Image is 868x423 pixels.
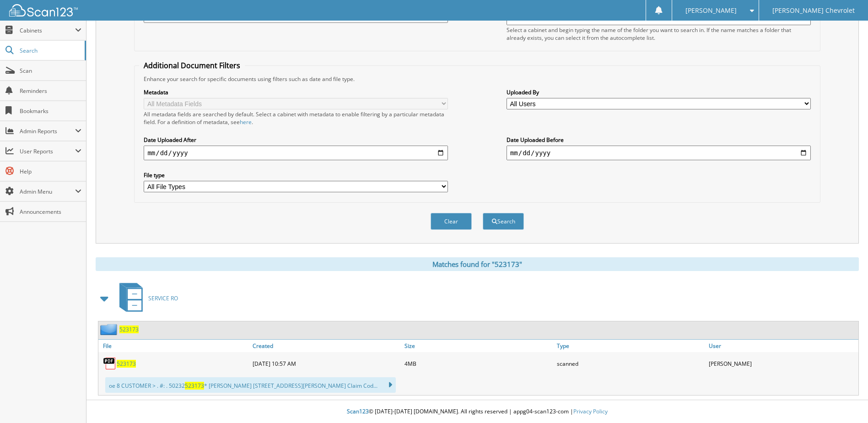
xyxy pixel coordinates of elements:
[706,354,858,373] div: [PERSON_NAME]
[507,136,811,144] label: Date Uploaded Before
[772,8,855,13] span: [PERSON_NAME] Chevrolet
[185,382,204,390] span: 523173
[103,357,117,370] img: PDF.png
[96,257,859,271] div: Matches found for "523173"
[507,146,811,160] input: end
[250,354,402,373] div: [DATE] 10:57 AM
[507,88,811,96] label: Uploaded By
[685,8,737,13] span: [PERSON_NAME]
[431,213,472,230] button: Clear
[86,401,868,423] div: © [DATE]-[DATE] [DOMAIN_NAME]. All rights reserved | appg04-scan123-com |
[20,147,75,155] span: User Reports
[706,340,858,352] a: User
[20,107,81,115] span: Bookmarks
[144,88,448,96] label: Metadata
[507,26,811,42] div: Select a cabinet and begin typing the name of the folder you want to search in. If the name match...
[20,127,75,135] span: Admin Reports
[20,208,81,216] span: Announcements
[573,407,608,415] a: Privacy Policy
[402,354,554,373] div: 4MB
[20,87,81,95] span: Reminders
[20,188,75,195] span: Admin Menu
[822,379,868,423] iframe: Chat Widget
[250,340,402,352] a: Created
[20,27,75,34] span: Cabinets
[9,4,78,16] img: scan123-logo-white.svg
[144,136,448,144] label: Date Uploaded After
[105,377,396,393] div: oe 8 CUSTOMER > . #: . 50232 * [PERSON_NAME] [STREET_ADDRESS][PERSON_NAME] Claim Cod...
[114,280,178,316] a: SERVICE RO
[555,354,706,373] div: scanned
[144,146,448,160] input: start
[20,168,81,175] span: Help
[555,340,706,352] a: Type
[144,110,448,126] div: All metadata fields are searched by default. Select a cabinet with metadata to enable filtering b...
[117,360,136,368] a: 523173
[20,47,80,54] span: Search
[139,60,245,70] legend: Additional Document Filters
[240,118,252,126] a: here
[144,171,448,179] label: File type
[347,407,369,415] span: Scan123
[119,325,139,333] a: 523173
[483,213,524,230] button: Search
[100,324,119,335] img: folder2.png
[139,75,815,83] div: Enhance your search for specific documents using filters such as date and file type.
[402,340,554,352] a: Size
[20,67,81,75] span: Scan
[98,340,250,352] a: File
[148,294,178,302] span: SERVICE RO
